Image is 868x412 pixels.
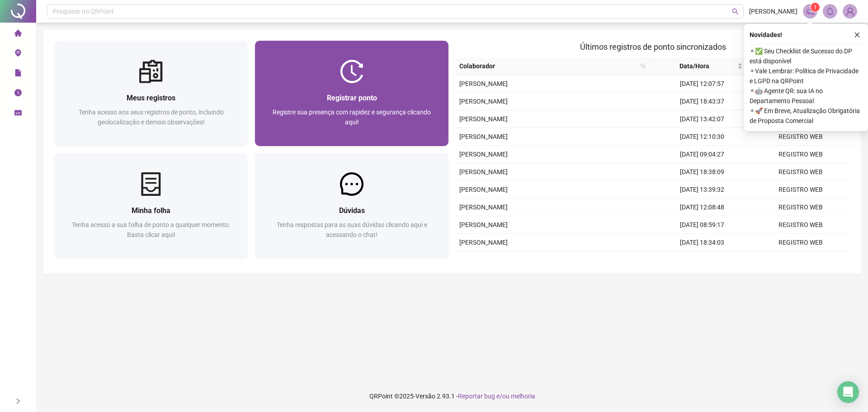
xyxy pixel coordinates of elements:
span: [PERSON_NAME] [459,115,508,123]
span: [PERSON_NAME] [459,98,508,105]
td: [DATE] 12:07:57 [653,75,751,93]
td: [DATE] 12:10:30 [653,128,751,146]
span: clock-circle [14,85,22,103]
span: search [732,8,739,15]
sup: 1 [811,3,820,12]
span: Registrar ponto [327,94,377,102]
span: Novidades ! [750,30,782,40]
span: Tenha acesso a sua folha de ponto a qualquer momento. Basta clicar aqui! [72,221,231,238]
td: REGISTRO WEB [751,251,850,269]
span: close [854,32,860,38]
span: [PERSON_NAME] [459,133,508,140]
span: Últimos registros de ponto sincronizados [580,42,726,52]
td: REGISTRO WEB [751,146,850,163]
td: [DATE] 13:42:07 [653,110,751,128]
a: Registrar pontoRegistre sua presença com rapidez e segurança clicando aqui! [255,41,448,146]
span: search [639,59,648,73]
td: [DATE] 08:59:17 [653,216,751,234]
td: [DATE] 09:04:27 [653,146,751,163]
td: [DATE] 13:34:52 [653,251,751,269]
span: bell [826,7,834,15]
td: [DATE] 18:38:09 [653,163,751,181]
span: ⚬ 🤖 Agente QR: sua IA no Departamento Pessoal [750,86,863,106]
span: [PERSON_NAME] [459,204,508,211]
td: REGISTRO WEB [751,234,850,251]
span: Meus registros [127,94,175,102]
span: [PERSON_NAME] [459,168,508,175]
a: Meus registrosTenha acesso aos seus registros de ponto, incluindo geolocalização e demais observa... [54,41,248,146]
span: file [14,65,22,83]
span: ⚬ ✅ Seu Checklist de Sucesso do DP está disponível [750,46,863,66]
span: [PERSON_NAME] [459,239,508,246]
span: ⚬ 🚀 Em Breve, Atualização Obrigatória de Proposta Comercial [750,106,863,126]
td: REGISTRO WEB [751,181,850,199]
img: 86158 [843,5,857,18]
span: Registre sua presença com rapidez e segurança clicando aqui! [273,109,431,126]
span: Dúvidas [339,206,365,215]
span: Tenha respostas para as suas dúvidas clicando aqui e acessando o chat! [277,221,427,238]
td: REGISTRO WEB [751,163,850,181]
span: [PERSON_NAME] [459,151,508,158]
span: environment [14,45,22,63]
span: Tenha acesso aos seus registros de ponto, incluindo geolocalização e demais observações! [79,109,224,126]
span: search [641,63,646,69]
span: home [14,25,22,43]
span: Minha folha [132,206,170,215]
td: [DATE] 18:34:03 [653,234,751,251]
a: Minha folhaTenha acesso a sua folha de ponto a qualquer momento. Basta clicar aqui! [54,153,248,259]
td: [DATE] 12:08:48 [653,199,751,216]
td: REGISTRO WEB [751,199,850,216]
span: Data/Hora [653,61,736,71]
th: Data/Hora [650,57,746,75]
span: [PERSON_NAME] [459,186,508,193]
footer: QRPoint © 2025 - 2.93.1 - [36,380,868,412]
span: right [15,398,21,404]
span: schedule [14,105,22,123]
span: ⚬ Vale Lembrar: Política de Privacidade e LGPD na QRPoint [750,66,863,86]
td: REGISTRO WEB [751,128,850,146]
span: Colaborador [459,61,637,71]
td: [DATE] 13:39:32 [653,181,751,199]
td: [DATE] 18:43:37 [653,93,751,110]
a: DúvidasTenha respostas para as suas dúvidas clicando aqui e acessando o chat! [255,153,448,259]
span: [PERSON_NAME] [749,6,797,16]
span: [PERSON_NAME] [459,80,508,87]
span: Reportar bug e/ou melhoria [458,393,535,400]
td: REGISTRO WEB [751,216,850,234]
div: Open Intercom Messenger [837,381,859,403]
span: Versão [415,393,435,400]
span: 1 [814,4,817,10]
span: [PERSON_NAME] [459,221,508,228]
span: notification [806,7,814,15]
